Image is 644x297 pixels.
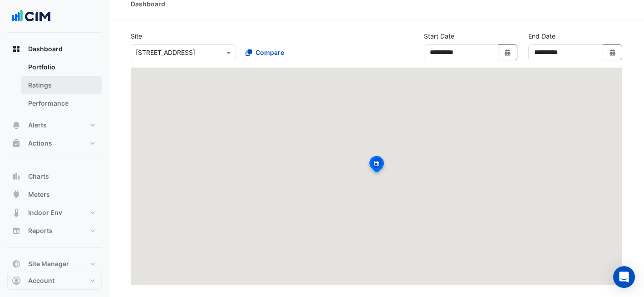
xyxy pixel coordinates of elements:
a: Portfolio [21,58,102,76]
button: Meters [7,185,102,204]
button: Actions [7,134,102,152]
app-icon: Charts [12,172,21,181]
span: Actions [28,139,52,148]
span: Reports [28,226,53,235]
span: Dashboard [28,44,63,54]
label: Site [131,31,142,41]
label: End Date [528,31,556,41]
app-icon: Reports [12,226,21,235]
button: Alerts [7,116,102,134]
div: Dashboard [7,58,102,116]
span: Meters [28,190,50,199]
app-icon: Indoor Env [12,208,21,217]
button: Compare [240,44,290,60]
a: Performance [21,94,102,112]
span: Indoor Env [28,208,62,217]
app-icon: Site Manager [12,259,21,268]
span: Alerts [28,121,47,130]
img: site-pin-selected.svg [367,155,387,176]
button: Dashboard [7,40,102,58]
div: Open Intercom Messenger [613,266,635,288]
a: Ratings [21,76,102,94]
app-icon: Meters [12,190,21,199]
app-icon: Dashboard [12,44,21,54]
fa-icon: Select Date [504,49,512,56]
span: Site Manager [28,259,69,268]
span: Account [28,276,54,285]
button: Account [7,272,102,290]
app-icon: Alerts [12,121,21,130]
img: Company Logo [11,7,52,25]
span: Compare [256,48,284,57]
button: Charts [7,167,102,185]
fa-icon: Select Date [609,49,617,56]
button: Indoor Env [7,204,102,222]
button: Reports [7,222,102,240]
label: Start Date [424,31,454,41]
span: Charts [28,172,49,181]
button: Site Manager [7,255,102,273]
app-icon: Actions [12,139,21,148]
